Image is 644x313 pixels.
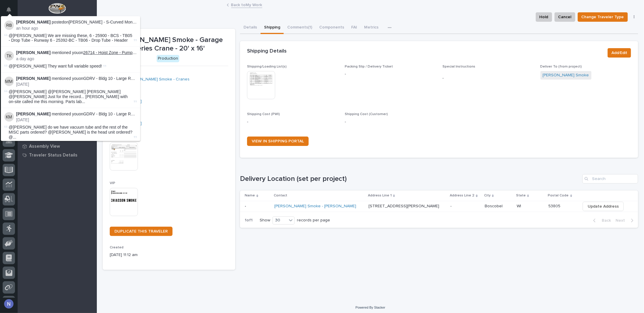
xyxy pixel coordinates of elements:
[247,112,280,116] span: Shipping Cost (PWI)
[16,20,50,24] strong: [PERSON_NAME]
[110,252,228,258] p: [DATE] 11:12 am
[588,203,619,210] span: Update Address
[48,3,66,14] img: Workspace Logo
[484,192,491,199] p: City
[273,217,287,223] div: 30
[3,298,15,310] button: users-avatar
[450,203,453,209] p: -
[549,203,562,209] p: 53805
[240,175,580,183] h1: Delivery Location (set per project)
[582,14,624,21] span: Change Traveler Type
[18,142,97,151] a: Assembly View
[274,204,356,209] a: [PERSON_NAME] Smoke - [PERSON_NAME]
[443,75,533,81] p: -
[517,203,522,209] p: WI
[9,64,102,68] span: @[PERSON_NAME] They want full variable speed!
[252,139,304,143] span: VIEW IN SHIPPING PORTAL
[613,218,638,223] button: Next
[316,22,348,34] button: Components
[583,202,624,211] button: Update Address
[274,192,287,199] p: Contact
[368,192,392,199] p: Address Line 1
[18,151,97,159] a: Traveler Status Details
[598,218,611,223] span: Back
[9,33,132,43] span: @[PERSON_NAME] We are missing these, 6 - 25900 - BCS - TB05 - Drop Tube - Runway 6 - 25392-BC - T...
[110,227,173,236] a: DUPLICATE THIS TRAVELER
[536,12,552,22] button: Hold
[157,55,179,62] div: Production
[450,192,474,199] p: Address Line 2
[114,229,168,233] span: DUPLICATE THIS TRAVELER
[83,50,201,55] a: 26714 - Hoist Zone - Pump Dynamics - FSTRUL4 Crane System
[540,65,582,68] span: Deliver To (from project)
[16,117,137,122] p: [DATE]
[7,7,15,16] div: Notifications
[443,65,476,68] span: Special Instructions
[608,48,631,58] button: Add/Edit
[485,203,504,209] p: Boscobel
[345,112,388,116] span: Shipping Cost (Customer)
[261,22,284,34] button: Shipping
[589,218,613,223] button: Back
[16,26,137,31] p: an hour ago
[29,153,77,158] p: Traveler Status Details
[16,50,137,55] p: mentioned you on :
[16,50,50,55] strong: [PERSON_NAME]
[4,112,14,122] img: Kyle Miller
[9,89,133,104] span: @[PERSON_NAME] @[PERSON_NAME] [PERSON_NAME] @[PERSON_NAME] Just for the record... [PERSON_NAME] w...
[369,203,440,209] p: [STREET_ADDRESS][PERSON_NAME]
[240,201,638,212] tr: -- [PERSON_NAME] Smoke - [PERSON_NAME] [STREET_ADDRESS][PERSON_NAME][STREET_ADDRESS][PERSON_NAME]...
[16,112,137,117] p: mentioned you on :
[247,137,309,146] a: VIEW IN SHIPPING PORTAL
[245,203,247,209] p: -
[247,48,287,55] h2: Shipping Details
[69,20,140,24] a: [PERSON_NAME] - S-Curved Monorail
[3,4,15,16] button: Notifications
[83,112,172,116] a: GDRV - Bldg 10 - Large Roof PWI Vacuum Lifter
[110,36,228,53] p: [PERSON_NAME] Smoke - Garage Series Crane - 20' x 16'
[9,125,133,139] span: @[PERSON_NAME] do we have vacuum tube and the rest of the MISC parts ordered? @[PERSON_NAME] is t...
[16,56,137,61] p: a day ago
[4,51,14,60] img: Trent Kautzmann
[240,22,261,34] button: Details
[582,174,638,184] input: Search
[540,14,548,21] span: Hold
[543,72,589,78] a: [PERSON_NAME] Smoke
[297,218,330,223] p: records per page
[83,76,172,81] a: GDRV - Bldg 10 - Large Roof PWI Vacuum Lifter
[16,76,137,81] p: mentioned you on :
[611,49,627,56] span: Add/Edit
[348,22,361,34] button: FAI
[578,12,628,22] button: Change Traveler Type
[231,1,262,8] a: Back toMy Work
[345,71,435,77] p: -
[555,12,575,22] button: Cancel
[29,144,60,149] p: Assembly View
[110,76,190,83] a: 26629 - [PERSON_NAME] Smoke - Cranes
[4,77,14,86] img: Mark Miller
[558,14,572,21] span: Cancel
[284,22,316,34] button: Comments (1)
[345,119,435,125] p: -
[616,218,628,223] span: Next
[16,20,137,25] p: posted on :
[16,112,50,116] strong: [PERSON_NAME]
[260,218,270,223] p: Show
[4,21,14,30] img: Reinhart G Burkholder
[110,246,124,249] span: Created
[516,192,526,199] p: State
[16,82,137,87] p: [DATE]
[356,306,385,309] a: Powered By Stacker
[361,22,382,34] button: Metrics
[245,192,255,199] p: Name
[240,213,257,228] p: 1 of 1
[345,65,393,68] span: Packing Slip / Delivery Ticket
[247,119,338,125] p: -
[247,65,287,68] span: Shipping/Loading List(s)
[548,192,569,199] p: Postal Code
[16,76,50,81] strong: [PERSON_NAME]
[110,181,115,185] span: VIP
